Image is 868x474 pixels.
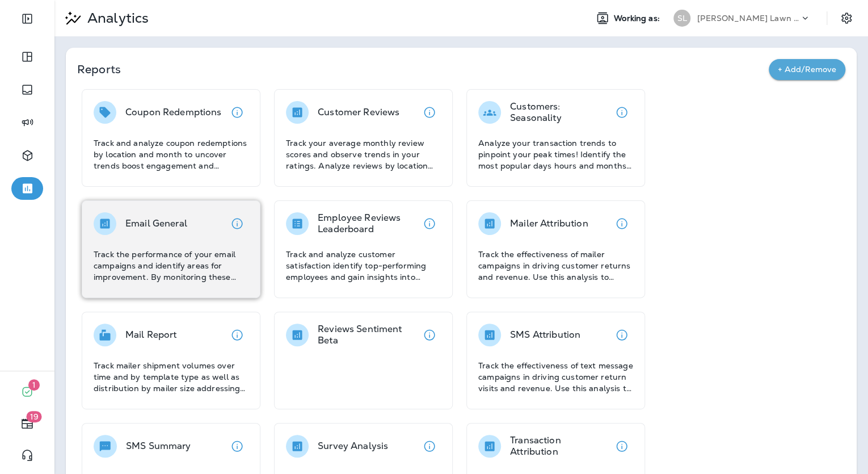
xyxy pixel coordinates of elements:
[125,107,222,118] p: Coupon Redemptions
[697,14,799,23] p: [PERSON_NAME] Lawn & Landscape
[11,380,43,403] button: 1
[27,411,42,422] span: 19
[126,441,191,452] p: SMS Summary
[510,435,610,458] p: Transaction Attribution
[510,101,610,124] p: Customers: Seasonality
[11,412,43,435] button: 19
[318,324,418,346] p: Reviews Sentiment Beta
[286,137,441,171] p: Track your average monthly review scores and observe trends in your ratings. Analyze reviews by l...
[125,218,187,229] p: Email General
[510,329,580,341] p: SMS Attribution
[610,435,633,458] button: View details
[769,59,845,80] button: + Add/Remove
[28,379,40,391] span: 1
[610,324,633,346] button: View details
[286,249,441,283] p: Track and analyze customer satisfaction identify top-performing employees and gain insights into ...
[226,324,248,346] button: View details
[510,218,588,229] p: Mailer Attribution
[226,435,248,458] button: View details
[418,435,441,458] button: View details
[610,212,633,235] button: View details
[478,249,633,283] p: Track the effectiveness of mailer campaigns in driving customer returns and revenue. Use this ana...
[226,101,248,124] button: View details
[83,10,149,27] p: Analytics
[318,107,399,118] p: Customer Reviews
[673,10,690,27] div: SL
[94,137,248,171] p: Track and analyze coupon redemptions by location and month to uncover trends boost engagement and...
[418,324,441,346] button: View details
[614,14,662,23] span: Working as:
[418,212,441,235] button: View details
[478,137,633,171] p: Analyze your transaction trends to pinpoint your peak times! Identify the most popular days hours...
[418,101,441,124] button: View details
[318,212,418,235] p: Employee Reviews Leaderboard
[836,8,857,28] button: Settings
[94,249,248,283] p: Track the performance of your email campaigns and identify areas for improvement. By monitoring t...
[125,329,177,341] p: Mail Report
[11,7,43,30] button: Expand Sidebar
[94,360,248,394] p: Track mailer shipment volumes over time and by template type as well as distribution by mailer si...
[478,360,633,394] p: Track the effectiveness of text message campaigns in driving customer return visits and revenue. ...
[77,61,769,77] p: Reports
[318,441,388,452] p: Survey Analysis
[610,101,633,124] button: View details
[226,212,248,235] button: View details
